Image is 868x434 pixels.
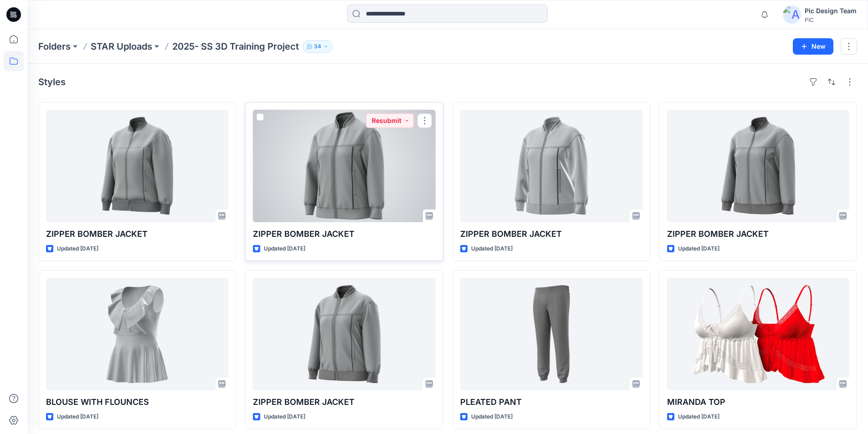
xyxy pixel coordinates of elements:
[460,396,642,408] p: PLEATED PANT
[46,396,228,408] p: BLOUSE WITH FLOUNCES
[46,278,228,390] a: BLOUSE WITH FLOUNCES
[57,412,98,422] p: Updated [DATE]
[667,278,849,390] a: MIRANDA TOP
[264,412,305,422] p: Updated [DATE]
[471,412,513,422] p: Updated [DATE]
[667,110,849,222] a: ZIPPER BOMBER JACKET
[57,244,98,254] p: Updated [DATE]
[678,412,719,422] p: Updated [DATE]
[460,278,642,390] a: PLEATED PANT
[471,244,513,254] p: Updated [DATE]
[678,244,719,254] p: Updated [DATE]
[172,40,299,53] p: 2025- SS 3D Training Project
[253,396,435,408] p: ZIPPER BOMBER JACKET
[460,228,642,240] p: ZIPPER BOMBER JACKET
[38,40,71,53] a: Folders
[805,16,857,23] div: PIC
[253,278,435,390] a: ZIPPER BOMBER JACKET
[253,228,435,240] p: ZIPPER BOMBER JACKET
[253,110,435,222] a: ZIPPER BOMBER JACKET
[667,396,849,408] p: MIRANDA TOP
[783,5,801,24] img: avatar
[793,38,833,55] button: New
[38,77,66,87] h4: Styles
[805,5,857,16] div: Pic Design Team
[460,110,642,222] a: ZIPPER BOMBER JACKET
[667,228,849,240] p: ZIPPER BOMBER JACKET
[314,41,321,51] p: 34
[303,40,333,53] button: 34
[46,110,228,222] a: ZIPPER BOMBER JACKET
[46,228,228,240] p: ZIPPER BOMBER JACKET
[264,244,305,254] p: Updated [DATE]
[91,40,152,53] a: STAR Uploads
